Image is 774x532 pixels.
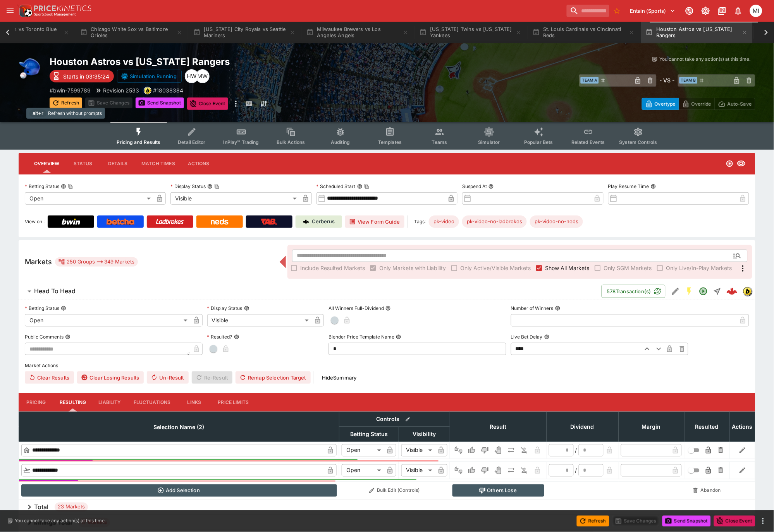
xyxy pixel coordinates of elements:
button: Copy To Clipboard [68,184,73,189]
div: 250 Groups 349 Markets [58,257,135,267]
div: bwin [743,287,752,296]
button: Bulk edit [403,414,413,424]
p: Display Status [170,183,206,190]
button: Chicago White Sox vs Baltimore Orioles [76,22,187,43]
img: PriceKinetics [34,5,91,11]
p: Copy To Clipboard [153,86,183,94]
a: 7f3608d5-37c0-40e2-8a49-28221267534d [724,284,740,299]
button: Number of Winners [555,306,561,311]
div: Open [25,192,153,205]
div: Betting Target: cerberus [429,216,459,228]
span: Un-Result [147,371,188,384]
a: Cerberus [296,216,342,228]
button: Links [177,393,212,412]
button: Pricing [19,393,53,412]
button: Liability [92,393,127,412]
button: Not Set [452,444,465,457]
button: Eliminated In Play [518,464,531,477]
label: View on : [25,216,45,228]
button: Toggle light/dark mode [699,4,713,18]
th: Actions [730,412,755,441]
p: Display Status [207,305,243,311]
button: Push [505,444,518,457]
p: Copy To Clipboard [50,86,91,94]
button: Details [100,154,135,173]
p: Scheduled Start [316,183,356,190]
p: Cerberus [312,218,335,226]
span: pk-video [429,218,459,226]
th: Controls [339,412,450,427]
div: Open [25,314,190,327]
input: search [567,5,609,17]
button: Abandon [687,484,728,497]
span: Pricing and Results [117,139,161,145]
button: Betting StatusCopy To Clipboard [61,184,66,189]
label: Market Actions [25,360,749,371]
p: Number of Winners [511,305,554,311]
button: Fluctuations [127,393,177,412]
button: Betting Status [61,306,66,311]
p: Revision 2533 [103,86,139,94]
span: Include Resulted Markets [300,264,365,272]
h5: Markets [25,257,52,266]
button: Play Resume Time [651,184,656,189]
th: Resulted [685,412,730,441]
button: Resulting [53,393,92,412]
button: Lose [479,464,491,477]
button: Documentation [715,4,729,18]
p: Blender Price Template Name [329,334,394,340]
img: bwin [743,287,752,296]
th: Margin [619,412,685,441]
th: Dividend [547,412,619,441]
div: michael.wilczynski [750,5,762,17]
span: InPlay™ Trading [224,139,259,145]
div: 7f3608d5-37c0-40e2-8a49-28221267534d [727,286,738,297]
div: Visible [401,464,435,477]
button: Connected to PK [683,4,697,18]
p: Betting Status [25,305,59,311]
button: Overtype [642,98,679,110]
span: Only Live/In-Play Markets [666,264,732,272]
span: Bulk Actions [277,139,305,145]
div: Visible [170,192,299,205]
label: Tags: [414,216,426,228]
button: Void [492,444,504,457]
h6: Total [34,503,48,511]
p: Starts in 03:35:24 [63,72,109,80]
button: Others Lose [452,484,544,497]
h2: Copy To Clipboard [50,56,402,68]
div: Visible [207,314,312,327]
p: Suspend At [462,183,487,190]
svg: More [738,264,748,273]
p: You cannot take any action(s) at this time. [15,518,106,525]
svg: Visible [737,159,746,168]
p: Public Comments [25,334,64,340]
span: 23 Markets [55,503,88,511]
div: bwin [144,87,151,94]
button: Eliminated In Play [518,444,531,457]
p: Live Bet Delay [511,334,543,340]
button: Notifications [731,4,745,18]
img: baseball.png [19,56,43,80]
button: Push [505,464,518,477]
button: Close Event [187,98,229,110]
img: Sportsbook Management [34,13,76,16]
button: Blender Price Template Name [396,334,401,340]
div: Betting Target: cerberus [462,216,527,228]
span: Detail Editor [178,139,205,145]
p: Auto-Save [728,100,752,108]
th: Result [450,412,547,441]
button: No Bookmarks [611,5,623,17]
button: Edit Detail [669,284,683,298]
div: Event type filters [110,122,664,150]
span: Teams [432,139,447,145]
button: Milwaukee Brewers vs Los Angeles Angels [302,22,413,43]
button: Clear Results [25,371,74,384]
span: Only Active/Visible Markets [461,264,531,272]
button: Lose [479,444,491,457]
span: Only Markets with Liability [379,264,446,272]
img: logo-cerberus--red.svg [727,286,738,297]
span: Betting Status [342,430,396,439]
img: Bwin [62,219,80,225]
button: Refresh [577,516,609,527]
